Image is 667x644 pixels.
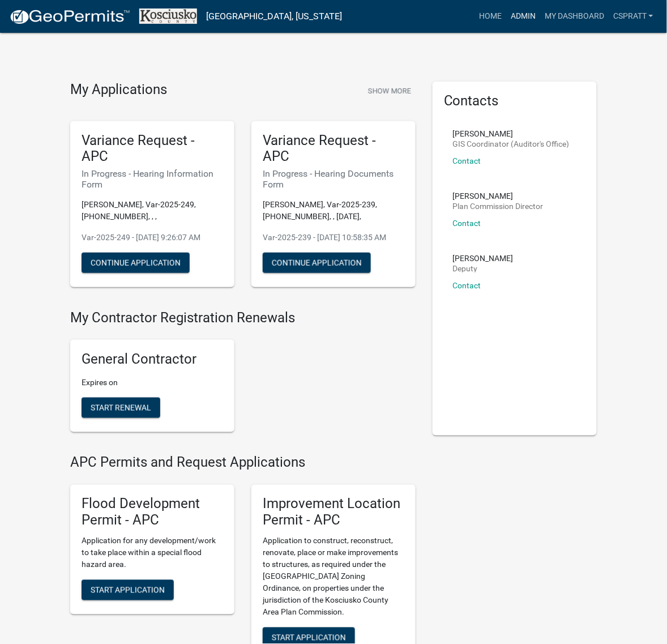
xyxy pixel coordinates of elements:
[453,281,481,290] a: Contact
[82,168,223,190] h6: In Progress - Hearing Information Form
[82,580,174,600] button: Start Application
[453,192,544,200] p: [PERSON_NAME]
[364,82,416,100] button: Show More
[70,310,416,441] wm-registration-list-section: My Contractor Registration Renewals
[206,7,342,26] a: [GEOGRAPHIC_DATA], [US_STATE]
[139,8,197,24] img: Kosciusko County, Indiana
[70,82,167,99] h4: My Applications
[453,140,570,148] p: GIS Coordinator (Auditor's Office)
[453,254,514,262] p: [PERSON_NAME]
[82,535,223,571] p: Application for any development/work to take place within a special flood hazard area.
[82,351,223,368] h5: General Contractor
[263,535,404,619] p: Application to construct, reconstruct, renovate, place or make improvements to structures, as req...
[263,133,404,165] h5: Variance Request - APC
[70,455,416,471] h4: APC Permits and Request Applications
[453,156,481,165] a: Contact
[444,93,585,109] h5: Contacts
[263,232,404,244] p: Var-2025-239 - [DATE] 10:58:35 AM
[609,6,658,27] a: cspratt
[453,202,544,210] p: Plan Commission Director
[82,232,223,244] p: Var-2025-249 - [DATE] 9:26:07 AM
[506,6,540,27] a: Admin
[540,6,609,27] a: My Dashboard
[82,377,223,389] p: Expires on
[263,168,404,190] h6: In Progress - Hearing Documents Form
[82,398,160,418] button: Start Renewal
[82,133,223,165] h5: Variance Request - APC
[82,199,223,223] p: [PERSON_NAME], Var-2025-249, [PHONE_NUMBER], , ,
[82,496,223,529] h5: Flood Development Permit - APC
[91,403,151,412] span: Start Renewal
[82,253,190,273] button: Continue Application
[263,253,371,273] button: Continue Application
[70,310,416,326] h4: My Contractor Registration Renewals
[91,586,165,595] span: Start Application
[272,633,346,642] span: Start Application
[474,6,506,27] a: Home
[453,130,570,138] p: [PERSON_NAME]
[453,219,481,228] a: Contact
[263,496,404,529] h5: Improvement Location Permit - APC
[453,265,514,272] p: Deputy
[263,199,404,223] p: [PERSON_NAME], Var-2025-239, [PHONE_NUMBER], , [DATE],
